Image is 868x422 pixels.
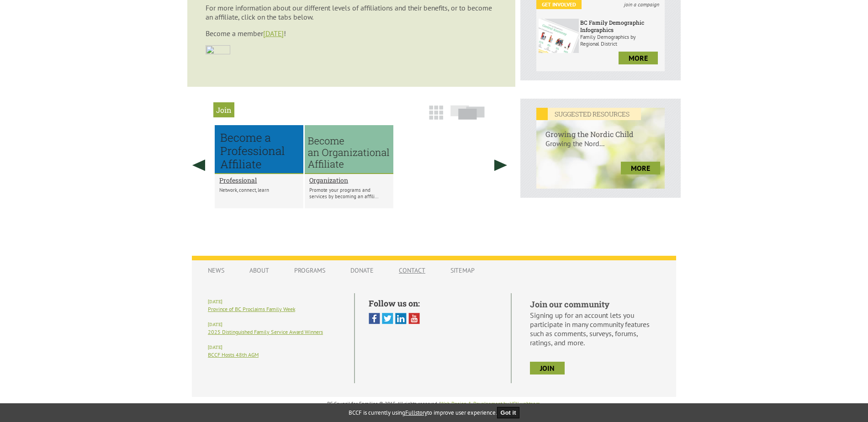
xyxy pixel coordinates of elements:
[215,125,303,208] li: Professional
[497,407,520,418] button: Got it
[213,102,234,117] h2: Join
[448,110,487,124] a: Slide View
[382,313,393,324] img: Twitter
[240,262,278,279] a: About
[408,313,420,324] img: You Tube
[580,33,662,47] p: Family Demographics by Regional District
[208,351,259,358] a: BCCF Hosts 48th AGM
[536,108,641,120] em: SUGGESTED RESOURCES
[206,3,497,21] p: For more information about our different levels of affiliations and their benefits, or to become ...
[536,139,665,157] p: Growing the Nord...
[305,125,393,208] li: Organization
[208,344,340,350] h6: [DATE]
[440,401,540,407] a: Web Design & Development by VCN webteam
[192,401,676,407] p: BC Council for Families © 2015, All rights reserved. | .
[309,187,389,200] p: Promote your programs and services by becoming an affili...
[206,29,497,38] p: Become a member !
[208,328,323,335] a: 2025 Distinguished Family Service Award Winners
[369,298,497,309] h5: Follow us on:
[530,362,565,375] a: join
[309,176,389,185] a: Organization
[369,313,380,324] img: Facebook
[530,311,660,347] p: Signing up for an account lets you participate in many community features such as comments, surve...
[219,187,299,193] p: Network, connect, learn
[429,105,443,120] img: grid-icon.png
[208,299,340,305] h6: [DATE]
[530,299,660,310] h5: Join our community
[395,313,407,324] img: Linked In
[208,322,340,327] h6: [DATE]
[450,105,485,120] img: slide-icon.png
[390,262,434,279] a: Contact
[341,262,383,279] a: Donate
[208,306,295,312] a: Province of BC Proclaims Family Week
[285,262,334,279] a: Programs
[580,19,662,33] h6: BC Family Demographic Infographics
[621,162,660,174] a: more
[426,110,446,124] a: Grid View
[619,52,658,64] a: more
[199,262,233,279] a: News
[263,29,284,38] a: [DATE]
[536,120,665,139] h6: Growing the Nordic Child
[219,176,299,185] a: Professional
[405,409,427,417] a: Fullstory
[441,262,484,279] a: Sitemap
